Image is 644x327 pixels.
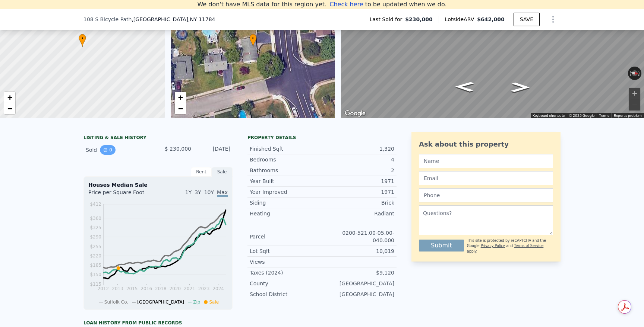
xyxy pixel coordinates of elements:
[79,34,86,47] div: •
[249,35,257,42] span: •
[329,1,363,8] span: Check here
[569,113,594,118] span: © 2025 Google
[322,247,394,255] div: 10,019
[184,286,195,291] tspan: 2021
[629,88,640,99] button: Zoom in
[419,171,553,185] input: Email
[614,113,642,118] a: Report a problem
[343,109,367,118] a: Open this area in Google Maps (opens a new window)
[322,167,394,174] div: 2
[86,145,152,155] div: Sold
[155,286,167,291] tspan: 2018
[514,244,543,248] a: Terms of Service
[370,16,405,23] span: Last Sold for
[250,156,322,163] div: Bedrooms
[132,16,215,23] span: , [GEOGRAPHIC_DATA]
[212,167,233,177] div: Sale
[322,210,394,217] div: Radiant
[467,238,553,254] div: This site is protected by reCAPTCHA and the Google and apply.
[204,189,214,195] span: 10Y
[638,67,642,80] button: Rotate clockwise
[477,16,505,22] span: $642,000
[90,202,101,207] tspan: $412
[90,272,101,277] tspan: $150
[141,286,152,291] tspan: 2016
[191,167,212,177] div: Rent
[322,199,394,206] div: Brick
[198,286,210,291] tspan: 2023
[628,67,632,80] button: Rotate counterclockwise
[185,189,192,195] span: 1Y
[250,199,322,206] div: Siding
[481,244,505,248] a: Privacy Policy
[188,16,215,22] span: , NY 11784
[514,13,540,26] button: SAVE
[112,286,123,291] tspan: 2013
[445,16,477,23] span: Lotside ARV
[178,93,183,102] span: +
[250,145,322,153] div: Finished Sqft
[405,16,433,23] span: $230,000
[546,12,561,27] button: Show Options
[79,35,86,42] span: •
[88,181,228,189] div: Houses Median Sale
[193,299,200,305] span: Zip
[104,299,128,305] span: Suffolk Co.
[98,286,109,291] tspan: 2012
[90,282,101,287] tspan: $115
[250,291,322,298] div: School District
[503,80,538,94] path: Go North, South Bicycle Path
[212,286,224,291] tspan: 2024
[533,113,565,118] button: Keyboard shortcuts
[250,233,322,240] div: Parcel
[322,280,394,287] div: [GEOGRAPHIC_DATA]
[175,92,186,103] a: Zoom in
[322,188,394,196] div: 1971
[249,34,257,47] div: •
[170,286,181,291] tspan: 2020
[599,113,609,118] a: Terms (opens in new tab)
[419,154,553,168] input: Name
[250,210,322,217] div: Heating
[628,70,642,77] button: Reset the view
[90,216,101,221] tspan: $360
[195,189,201,195] span: 3Y
[90,244,101,249] tspan: $255
[126,286,138,291] tspan: 2015
[419,188,553,202] input: Phone
[4,103,15,114] a: Zoom out
[165,146,191,152] span: $ 230,000
[419,139,553,150] div: Ask about this property
[90,225,101,230] tspan: $325
[90,234,101,240] tspan: $290
[90,263,101,268] tspan: $185
[322,145,394,153] div: 1,320
[197,145,230,155] div: [DATE]
[322,229,394,244] div: 0200-521.00-05.00-040.000
[7,93,12,102] span: +
[343,109,367,118] img: Google
[250,167,322,174] div: Bathrooms
[7,104,12,113] span: −
[90,253,101,259] tspan: $220
[137,299,184,305] span: [GEOGRAPHIC_DATA]
[322,269,394,276] div: $9,120
[250,177,322,185] div: Year Built
[322,177,394,185] div: 1971
[217,189,228,197] span: Max
[88,189,158,201] div: Price per Square Foot
[250,258,322,266] div: Views
[83,16,132,23] span: 108 S Bicycle Path
[83,135,233,142] div: LISTING & SALE HISTORY
[447,80,482,94] path: Go South, South Bicycle Path
[250,269,322,276] div: Taxes (2024)
[250,280,322,287] div: County
[83,320,233,326] div: Loan history from public records
[322,156,394,163] div: 4
[175,103,186,114] a: Zoom out
[4,92,15,103] a: Zoom in
[629,99,640,110] button: Zoom out
[250,188,322,196] div: Year Improved
[322,291,394,298] div: [GEOGRAPHIC_DATA]
[247,135,397,141] div: Property details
